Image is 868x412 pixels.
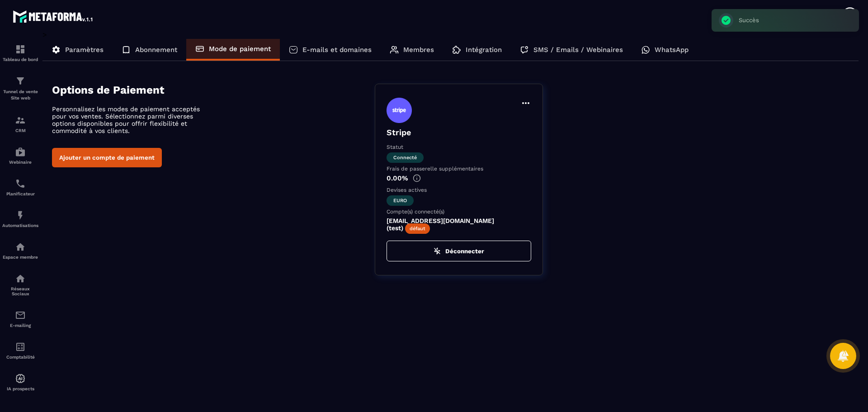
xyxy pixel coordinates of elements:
[387,98,412,123] img: stripe.9bed737a.svg
[15,44,26,55] img: formation
[15,310,26,321] img: email
[2,386,38,391] p: IA prospects
[135,46,177,54] p: Abonnement
[2,286,38,296] p: Réseaux Sociaux
[2,255,38,260] p: Espace membre
[387,208,531,215] p: Compte(s) connecté(s)
[533,46,623,54] p: SMS / Emails / Webinaires
[15,373,26,384] img: automations
[387,241,531,261] button: Déconnecter
[2,160,38,165] p: Webinaire
[387,217,531,232] p: [EMAIL_ADDRESS][DOMAIN_NAME] (test)
[655,46,689,54] p: WhatsApp
[52,105,210,134] p: Personnalisez les modes de paiement acceptés pour vos ventes. Sélectionnez parmi diverses options...
[2,335,38,366] a: accountantaccountantComptabilité
[15,115,26,126] img: formation
[15,76,26,86] img: formation
[2,323,38,328] p: E-mailing
[2,203,38,235] a: automationsautomationsAutomatisations
[2,108,38,140] a: formationformationCRM
[2,128,38,133] p: CRM
[434,247,441,255] img: zap-off.84e09383.svg
[209,45,271,53] p: Mode de paiement
[387,128,531,137] p: Stripe
[2,37,38,69] a: formationformationTableau de bord
[2,223,38,228] p: Automatisations
[15,273,26,284] img: social-network
[65,46,104,54] p: Paramètres
[15,341,26,352] img: accountant
[52,148,162,167] button: Ajouter un compte de paiement
[15,147,26,157] img: automations
[2,89,38,101] p: Tunnel de vente Site web
[387,166,531,172] p: Frais de passerelle supplémentaires
[302,46,372,54] p: E-mails et domaines
[405,223,430,234] span: défaut
[42,30,859,289] div: >
[2,57,38,62] p: Tableau de bord
[15,210,26,221] img: automations
[2,171,38,203] a: schedulerschedulerPlanificateur
[413,174,421,182] img: info-gr.5499bf25.svg
[387,144,531,150] p: Statut
[13,8,94,24] img: logo
[2,303,38,335] a: emailemailE-mailing
[2,69,38,108] a: formationformationTunnel de vente Site web
[387,187,531,193] p: Devises actives
[52,84,375,96] h4: Options de Paiement
[466,46,502,54] p: Intégration
[387,174,531,182] p: 0.00%
[2,355,38,360] p: Comptabilité
[15,242,26,252] img: automations
[2,140,38,171] a: automationsautomationsWebinaire
[2,266,38,303] a: social-networksocial-networkRéseaux Sociaux
[2,191,38,196] p: Planificateur
[15,178,26,189] img: scheduler
[403,46,434,54] p: Membres
[387,152,424,163] span: Connecté
[387,195,414,206] span: euro
[2,235,38,266] a: automationsautomationsEspace membre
